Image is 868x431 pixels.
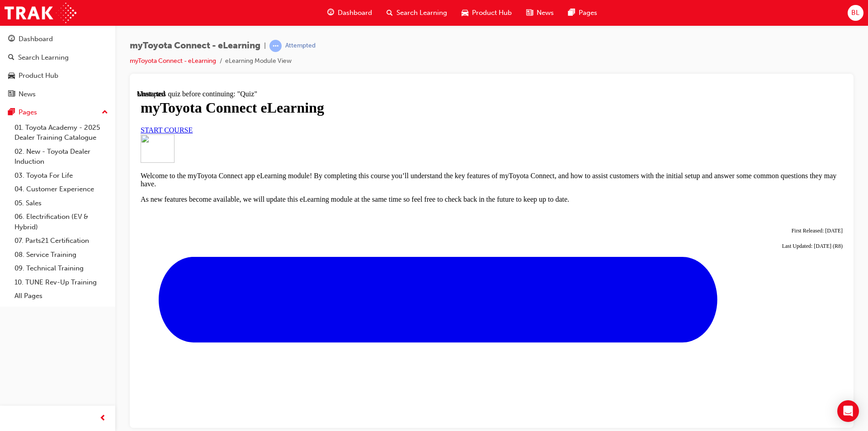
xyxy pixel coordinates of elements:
[561,4,604,22] a: pages-iconPages
[11,234,112,248] a: 07. Parts21 Certification
[568,7,575,19] span: pages-icon
[11,210,112,234] a: 06. Electrification (EV & Hybrid)
[848,5,863,21] button: BL
[526,7,533,19] span: news-icon
[4,29,112,104] button: DashboardSearch LearningProduct HubNews
[387,7,393,19] span: search-icon
[655,137,706,144] span: First Released: [DATE]
[99,413,106,424] span: prev-icon
[102,107,108,118] span: up-icon
[4,67,112,84] a: Product Hub
[4,104,112,121] button: Pages
[454,4,519,22] a: car-iconProduct Hub
[8,72,15,80] span: car-icon
[4,86,112,103] a: News
[4,31,112,47] a: Dashboard
[4,9,706,26] h1: myToyota Connect eLearning
[851,8,859,18] span: BL
[4,105,706,114] p: As new features become available, we will update this eLearning module at the same time so feel f...
[11,196,112,210] a: 05. Sales
[11,261,112,275] a: 09. Technical Training
[4,82,706,98] p: Welcome to the myToyota Connect app eLearning module! By completing this course you’ll understand...
[11,169,112,183] a: 03. Toyota For Life
[264,41,266,51] span: |
[338,8,372,18] span: Dashboard
[4,49,112,66] a: Search Learning
[18,52,69,63] div: Search Learning
[5,3,76,23] img: Trak
[11,289,112,303] a: All Pages
[645,153,706,159] span: Last Updated: [DATE] (R8)
[8,90,15,99] span: news-icon
[579,8,597,18] span: Pages
[8,35,15,43] span: guage-icon
[19,107,37,118] div: Pages
[11,145,112,169] a: 02. New - Toyota Dealer Induction
[19,89,36,99] div: News
[519,4,561,22] a: news-iconNews
[225,56,292,66] li: eLearning Module View
[19,71,58,81] div: Product Hub
[837,400,859,422] div: Open Intercom Messenger
[537,8,554,18] span: News
[8,109,15,117] span: pages-icon
[11,182,112,196] a: 04. Customer Experience
[320,4,379,22] a: guage-iconDashboard
[285,42,316,50] div: Attempted
[130,41,260,51] span: myToyota Connect - eLearning
[4,36,56,44] a: START COURSE
[8,54,14,62] span: search-icon
[327,7,334,19] span: guage-icon
[379,4,454,22] a: search-iconSearch Learning
[269,40,282,52] span: learningRecordVerb_ATTEMPT-icon
[130,57,216,65] a: myToyota Connect - eLearning
[462,7,468,19] span: car-icon
[396,8,447,18] span: Search Learning
[19,34,53,44] div: Dashboard
[11,275,112,289] a: 10. TUNE Rev-Up Training
[11,248,112,262] a: 08. Service Training
[472,8,512,18] span: Product Hub
[11,121,112,145] a: 01. Toyota Academy - 2025 Dealer Training Catalogue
